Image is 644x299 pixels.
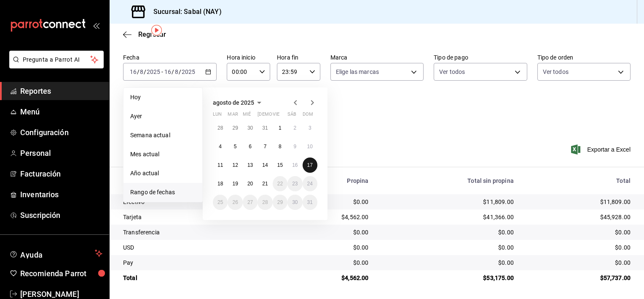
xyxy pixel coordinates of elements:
[258,195,272,210] button: 28 de agosto de 2025
[293,125,296,131] abbr: 2 de agosto de 2025
[262,162,268,168] abbr: 14 de agosto de 2025
[527,228,631,236] div: $0.00
[20,168,102,179] span: Facturación
[279,125,282,131] abbr: 1 de agosto de 2025
[382,274,513,282] div: $53,175.00
[123,30,166,38] button: Regresar
[130,131,196,140] span: Semana actual
[292,181,298,187] abbr: 23 de agosto de 2025
[228,139,242,154] button: 5 de agosto de 2025
[20,268,102,279] span: Recomienda Parrot
[262,199,268,205] abbr: 28 de agosto de 2025
[213,139,228,154] button: 4 de agosto de 2025
[243,158,258,173] button: 13 de agosto de 2025
[258,111,307,120] abbr: jueves
[527,258,631,267] div: $0.00
[527,243,631,252] div: $0.00
[307,181,313,187] abbr: 24 de agosto de 2025
[287,158,302,173] button: 16 de agosto de 2025
[217,162,223,168] abbr: 11 de agosto de 2025
[147,7,222,17] h3: Sucursal: Sabal (NAY)
[303,195,317,210] button: 31 de agosto de 2025
[144,68,146,75] span: /
[174,68,179,75] input: --
[283,228,368,236] div: $0.00
[20,147,102,159] span: Personal
[213,195,228,210] button: 25 de agosto de 2025
[228,176,242,191] button: 19 de agosto de 2025
[303,111,313,120] abbr: domingo
[151,25,162,35] img: Tooltip marker
[232,199,238,205] abbr: 26 de agosto de 2025
[164,68,172,75] input: --
[258,139,272,154] button: 7 de agosto de 2025
[277,162,283,168] abbr: 15 de agosto de 2025
[277,199,283,205] abbr: 29 de agosto de 2025
[287,111,296,120] abbr: sábado
[309,125,311,131] abbr: 3 de agosto de 2025
[273,176,287,191] button: 22 de agosto de 2025
[283,243,368,252] div: $0.00
[292,162,298,168] abbr: 16 de agosto de 2025
[382,258,513,267] div: $0.00
[279,144,282,149] abbr: 8 de agosto de 2025
[264,144,267,149] abbr: 7 de agosto de 2025
[123,213,270,221] div: Tarjeta
[303,139,317,154] button: 10 de agosto de 2025
[20,85,102,97] span: Reportes
[130,150,196,159] span: Mes actual
[93,22,99,29] button: open_drawer_menu
[123,228,270,236] div: Transferencia
[307,199,313,205] abbr: 31 de agosto de 2025
[217,199,223,205] abbr: 25 de agosto de 2025
[234,144,237,149] abbr: 5 de agosto de 2025
[303,158,317,173] button: 17 de agosto de 2025
[258,120,272,136] button: 31 de julio de 2025
[243,139,258,154] button: 6 de agosto de 2025
[293,144,296,149] abbr: 9 de agosto de 2025
[130,93,196,102] span: Hoy
[573,144,631,155] span: Exportar a Excel
[146,68,161,75] input: ----
[543,68,569,76] span: Ver todos
[273,111,279,120] abbr: viernes
[527,213,631,221] div: $45,928.00
[228,158,242,173] button: 12 de agosto de 2025
[537,54,631,60] label: Tipo de orden
[213,176,228,191] button: 18 de agosto de 2025
[527,274,631,282] div: $57,737.00
[243,195,258,210] button: 27 de agosto de 2025
[249,144,252,149] abbr: 6 de agosto de 2025
[213,120,228,136] button: 28 de julio de 2025
[303,120,317,136] button: 3 de agosto de 2025
[123,54,217,60] label: Fecha
[247,181,253,187] abbr: 20 de agosto de 2025
[179,68,181,75] span: /
[232,162,238,168] abbr: 12 de agosto de 2025
[23,55,91,64] span: Pregunta a Parrot AI
[273,139,287,154] button: 8 de agosto de 2025
[227,54,270,60] label: Hora inicio
[247,199,253,205] abbr: 27 de agosto de 2025
[20,209,102,221] span: Suscripción
[228,195,242,210] button: 26 de agosto de 2025
[277,54,320,60] label: Hora fin
[129,68,137,75] input: --
[20,248,91,258] span: Ayuda
[287,139,302,154] button: 9 de agosto de 2025
[273,120,287,136] button: 1 de agosto de 2025
[161,68,163,75] span: -
[123,243,270,252] div: USD
[382,213,513,221] div: $41,366.00
[130,188,196,197] span: Rango de fechas
[243,111,251,120] abbr: miércoles
[20,127,102,138] span: Configuración
[181,68,196,75] input: ----
[123,274,270,282] div: Total
[243,120,258,136] button: 30 de julio de 2025
[527,177,631,184] div: Total
[382,177,513,184] div: Total sin propina
[292,199,298,205] abbr: 30 de agosto de 2025
[262,181,268,187] abbr: 21 de agosto de 2025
